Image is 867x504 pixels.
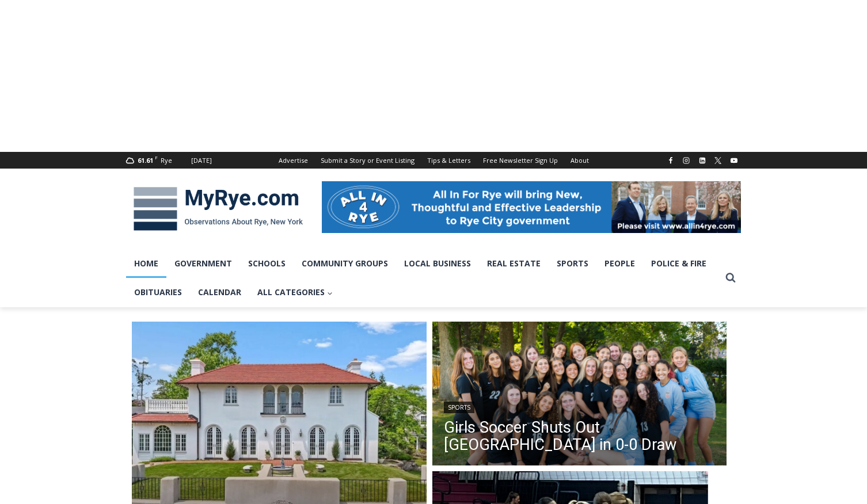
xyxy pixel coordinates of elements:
[314,152,421,169] a: Submit a Story or Event Listing
[421,152,477,169] a: Tips & Letters
[432,322,727,469] img: (PHOTO: The Rye Girls Soccer team after their 0-0 draw vs. Eastchester on September 9, 2025. Cont...
[564,152,595,169] a: About
[479,249,549,278] a: Real Estate
[477,152,564,169] a: Free Newsletter Sign Up
[444,419,716,453] a: Girls Soccer Shuts Out [GEOGRAPHIC_DATA] in 0-0 Draw
[679,154,693,167] a: Instagram
[596,249,643,278] a: People
[294,249,396,278] a: Community Groups
[257,286,333,299] span: All Categories
[155,154,158,161] span: F
[161,155,172,166] div: Rye
[711,154,725,167] a: X
[190,278,249,307] a: Calendar
[444,402,474,413] a: Sports
[126,278,190,307] a: Obituaries
[664,154,678,167] a: Facebook
[166,249,240,278] a: Government
[720,268,741,288] button: View Search Form
[138,156,153,165] span: 61.61
[191,155,212,166] div: [DATE]
[643,249,714,278] a: Police & Fire
[727,154,741,167] a: YouTube
[432,322,727,469] a: Read More Girls Soccer Shuts Out Eastchester in 0-0 Draw
[126,249,166,278] a: Home
[322,181,741,233] img: All in for Rye
[272,152,595,169] nav: Secondary Navigation
[126,179,310,239] img: MyRye.com
[126,249,720,307] nav: Primary Navigation
[695,154,709,167] a: Linkedin
[272,152,314,169] a: Advertise
[240,249,294,278] a: Schools
[396,249,479,278] a: Local Business
[549,249,596,278] a: Sports
[249,278,341,307] a: All Categories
